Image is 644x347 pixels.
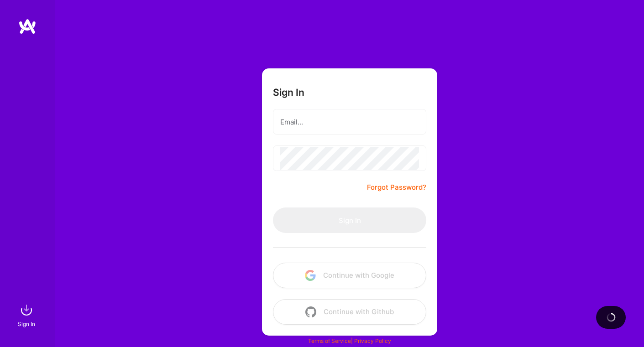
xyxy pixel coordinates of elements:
[273,263,426,288] button: Continue with Google
[280,110,419,134] input: Email...
[18,319,35,329] div: Sign In
[607,313,616,322] img: loading
[18,18,37,35] img: logo
[55,320,644,342] div: © 2025 ATeams Inc., All rights reserved.
[273,299,426,325] button: Continue with Github
[367,182,426,193] a: Forgot Password?
[17,301,36,319] img: sign in
[273,87,304,98] h3: Sign In
[308,337,391,344] span: |
[305,270,316,281] img: icon
[308,337,351,344] a: Terms of Service
[273,207,426,233] button: Sign In
[305,306,316,317] img: icon
[354,337,391,344] a: Privacy Policy
[19,301,36,329] a: sign inSign In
